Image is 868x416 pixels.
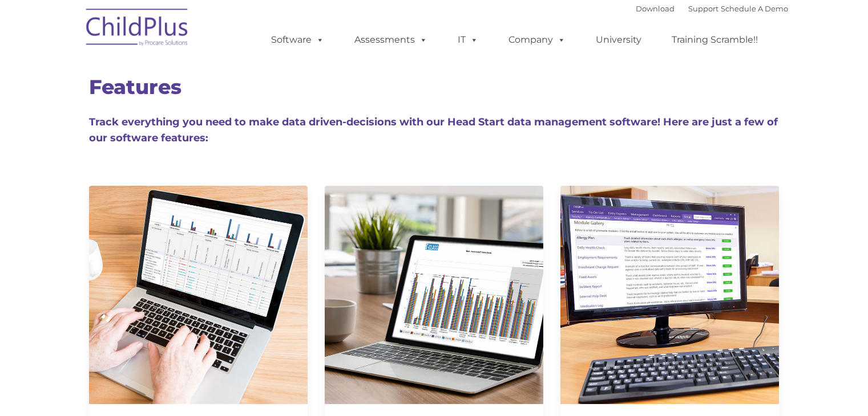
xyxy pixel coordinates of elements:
[721,4,788,13] a: Schedule A Demo
[89,186,308,404] img: Dash
[636,4,675,13] a: Download
[80,1,195,58] img: ChildPlus by Procare Solutions
[260,28,336,51] a: Software
[688,4,718,13] a: Support
[89,116,778,144] span: Track everything you need to make data driven-decisions with our Head Start data management softw...
[636,4,788,13] font: |
[497,28,577,51] a: Company
[446,28,490,51] a: IT
[89,75,181,99] span: Features
[325,186,543,404] img: CLASS-750
[660,28,769,51] a: Training Scramble!!
[343,28,439,51] a: Assessments
[584,28,653,51] a: University
[560,186,779,404] img: ModuleDesigner750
